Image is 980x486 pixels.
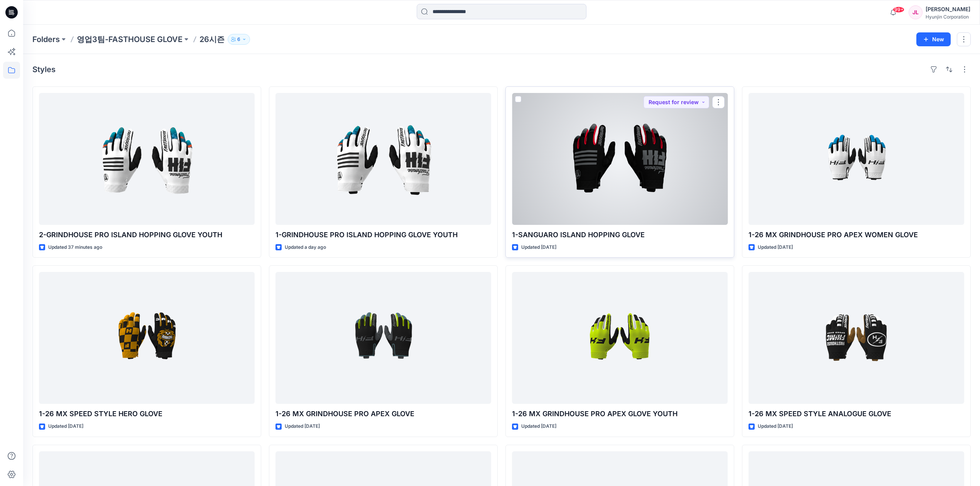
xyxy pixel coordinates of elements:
[926,14,970,20] div: Hyunjin Corporation
[749,93,964,225] a: 1-26 MX GRINDHOUSE PRO APEX WOMEN GLOVE
[893,7,904,13] span: 99+
[275,408,491,419] p: 1-26 MX GRINDHOUSE PRO APEX GLOVE
[48,243,102,251] p: Updated 37 minutes ago
[521,422,556,430] p: Updated [DATE]
[758,422,793,430] p: Updated [DATE]
[32,34,60,45] a: Folders
[749,229,964,240] p: 1-26 MX GRINDHOUSE PRO APEX WOMEN GLOVE
[39,408,255,419] p: 1-26 MX SPEED STYLE HERO GLOVE
[275,229,491,240] p: 1-GRINDHOUSE PRO ISLAND HOPPING GLOVE YOUTH
[512,93,728,225] a: 1-SANGUARO ISLAND HOPPING GLOVE
[909,5,923,19] div: JL
[32,65,56,74] h4: Styles
[521,243,556,251] p: Updated [DATE]
[77,34,182,45] a: 영업3팀-FASTHOUSE GLOVE
[926,5,970,14] div: [PERSON_NAME]
[512,408,728,419] p: 1-26 MX GRINDHOUSE PRO APEX GLOVE YOUTH
[39,229,255,240] p: 2-GRINDHOUSE PRO ISLAND HOPPING GLOVE YOUTH
[512,229,728,240] p: 1-SANGUARO ISLAND HOPPING GLOVE
[285,422,320,430] p: Updated [DATE]
[228,34,250,45] button: 6
[512,272,728,404] a: 1-26 MX GRINDHOUSE PRO APEX GLOVE YOUTH
[749,272,964,404] a: 1-26 MX SPEED STYLE ANALOGUE GLOVE
[285,243,326,251] p: Updated a day ago
[199,34,225,45] p: 26시즌
[39,93,255,225] a: 2-GRINDHOUSE PRO ISLAND HOPPING GLOVE YOUTH
[237,35,240,44] p: 6
[39,272,255,404] a: 1-26 MX SPEED STYLE HERO GLOVE
[916,32,951,46] button: New
[758,243,793,251] p: Updated [DATE]
[749,408,964,419] p: 1-26 MX SPEED STYLE ANALOGUE GLOVE
[275,93,491,225] a: 1-GRINDHOUSE PRO ISLAND HOPPING GLOVE YOUTH
[48,422,83,430] p: Updated [DATE]
[275,272,491,404] a: 1-26 MX GRINDHOUSE PRO APEX GLOVE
